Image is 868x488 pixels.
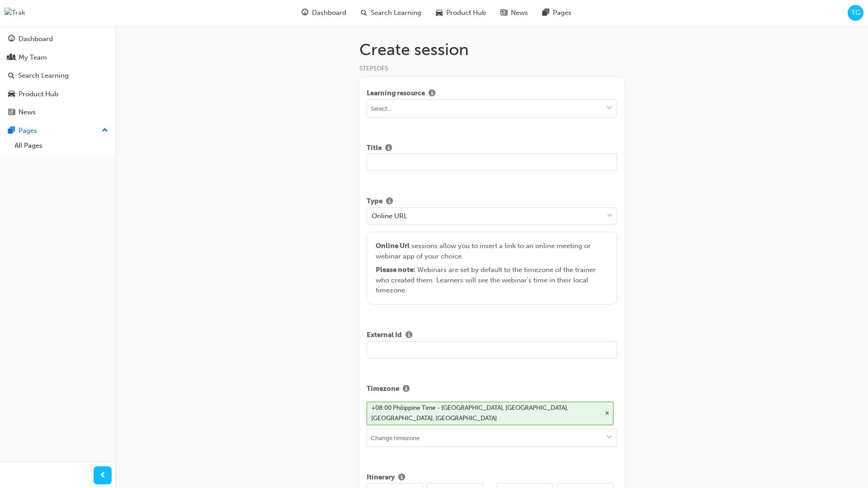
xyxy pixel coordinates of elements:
[398,474,405,482] span: info-icon
[606,105,613,113] span: down-icon
[5,8,25,18] img: Trak
[607,210,613,222] span: down-icon
[395,472,409,483] button: Show info
[605,411,609,416] span: cross-icon
[385,145,392,153] span: info-icon
[429,90,435,98] span: info-icon
[382,143,396,154] button: Show info
[8,90,15,99] span: car-icon
[4,86,112,103] a: Product Hub
[553,8,571,18] span: Pages
[8,127,15,135] span: pages-icon
[19,89,58,99] div: Product Hub
[602,100,617,117] button: toggle menu
[386,198,393,206] span: info-icon
[11,139,112,153] a: All Pages
[402,330,416,341] button: Show info
[535,4,579,22] a: pages-iconPages
[4,122,112,139] button: Pages
[425,88,439,99] button: Show info
[19,52,47,63] div: My Team
[446,8,486,18] span: Product Hub
[4,29,112,122] button: DashboardMy TeamSearch LearningProduct HubNews
[8,108,15,117] span: news-icon
[406,332,412,340] span: info-icon
[4,104,112,121] a: News
[848,5,863,21] button: TG
[359,40,624,60] h1: Create session
[606,434,613,442] span: down-icon
[8,72,14,80] span: search-icon
[312,8,346,18] span: Dashboard
[8,35,15,43] span: guage-icon
[851,8,860,18] span: TG
[371,8,421,18] span: Search Learning
[354,4,429,22] a: search-iconSearch Learning
[102,125,108,136] span: up-icon
[376,241,608,296] div: sessions allow you to insert a link to an online meeting or webinar app of your choice.
[99,470,106,481] span: prev-icon
[367,472,395,483] span: Itinerary
[361,7,367,19] span: search-icon
[367,429,617,446] input: Change timezone
[371,403,602,423] div: +08:00 Philippine Time - [GEOGRAPHIC_DATA], [GEOGRAPHIC_DATA], [GEOGRAPHIC_DATA], [GEOGRAPHIC_DATA]
[403,385,410,394] span: info-icon
[4,31,112,47] a: Dashboard
[4,49,112,66] a: My Team
[372,211,407,221] div: Online URL
[493,4,535,22] a: news-iconNews
[18,70,69,81] div: Search Learning
[376,265,608,296] div: Webinars are set by default to the timezone of the trainer who created them. Learners will see th...
[302,7,308,19] span: guage-icon
[511,8,528,18] span: News
[376,242,410,250] span: Online Url
[19,126,37,136] div: Pages
[367,143,382,154] span: Title
[382,196,396,207] button: Show info
[429,4,493,22] a: car-iconProduct Hub
[367,100,617,117] input: Select...
[294,4,354,22] a: guage-iconDashboard
[602,429,617,446] button: toggle menu
[359,65,388,72] span: STEP 1 OF 5
[367,196,382,207] span: Type
[367,330,402,341] span: External Id
[500,7,507,19] span: news-icon
[399,384,413,395] button: Show info
[436,7,443,19] span: car-icon
[8,54,15,62] span: people-icon
[367,384,399,395] span: Timezone
[19,107,36,117] div: News
[542,7,549,19] span: pages-icon
[367,88,425,99] span: Learning resource
[376,266,415,274] span: Please note :
[19,34,53,44] div: Dashboard
[4,67,112,84] a: Search Learning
